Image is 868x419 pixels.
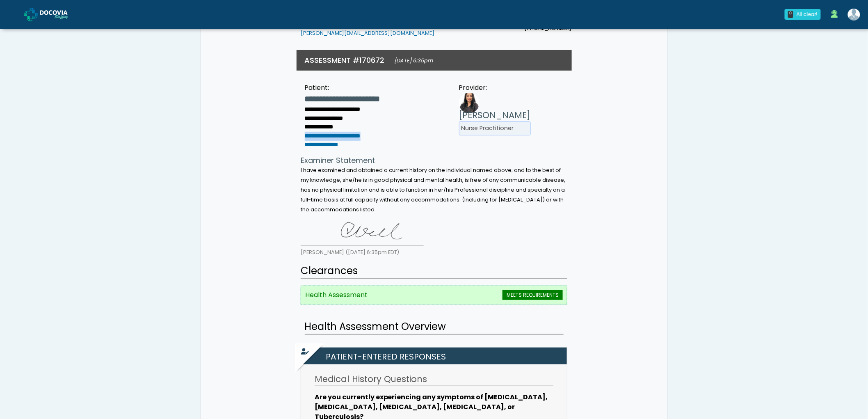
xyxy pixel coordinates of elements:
[305,55,385,65] h3: ASSESSMENT #170672
[797,11,818,18] div: All clear!
[459,83,531,93] div: Provider:
[780,6,826,23] a: 0 All clear!
[503,290,563,300] span: MEETS REQUIREMENTS
[315,373,553,386] h3: Medical History Questions
[848,9,860,21] img: Rachel Elazary
[24,8,38,21] img: Docovia
[305,83,419,93] div: Patient:
[459,93,480,113] img: Provider image
[395,57,433,64] small: [DATE] 6:35pm
[301,249,399,256] small: [PERSON_NAME] ([DATE] 6:35pm EDT)
[301,167,565,213] small: I have examined and obtained a current history on the individual named above; and to the best of ...
[301,263,567,279] h2: Clearances
[305,319,564,335] h2: Health Assessment Overview
[788,11,793,18] div: 0
[40,10,81,18] img: Docovia
[301,156,567,165] h4: Examiner Statement
[24,1,81,27] a: Docovia
[7,3,31,28] button: Open LiveChat chat widget
[459,121,531,135] li: Nurse Practitioner
[459,109,531,121] h3: [PERSON_NAME]
[301,286,567,305] li: Health Assessment
[305,348,567,364] h2: Patient-entered Responses
[301,218,424,246] img: 93f99oAAAABklEQVQDAGpyADpzgBmFAAAAAElFTkSuQmCC
[301,30,434,37] a: [PERSON_NAME][EMAIL_ADDRESS][DOMAIN_NAME]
